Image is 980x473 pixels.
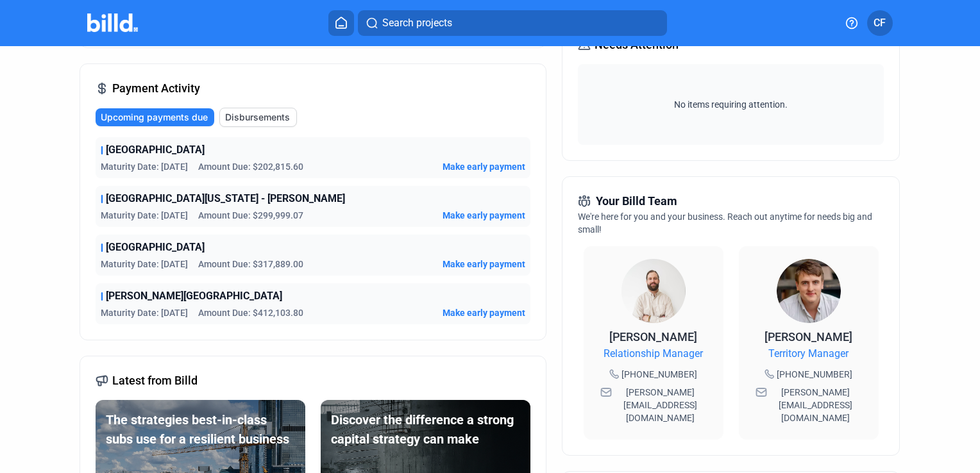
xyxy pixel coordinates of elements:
span: Maturity Date: [DATE] [101,160,188,173]
span: [GEOGRAPHIC_DATA] [106,240,205,255]
span: CF [874,15,886,31]
button: Disbursements [219,108,297,127]
span: Your Billd Team [596,192,677,210]
img: Billd Company Logo [87,13,138,32]
span: Latest from Billd [112,372,198,390]
span: Maturity Date: [DATE] [101,258,188,270]
img: Territory Manager [777,259,841,323]
span: Territory Manager [768,346,849,361]
button: Make early payment [443,209,525,222]
span: [GEOGRAPHIC_DATA] [106,142,205,158]
span: Upcoming payments due [101,111,208,124]
span: Disbursements [225,111,290,124]
span: [PERSON_NAME][GEOGRAPHIC_DATA] [106,288,282,304]
span: [GEOGRAPHIC_DATA][US_STATE] - [PERSON_NAME] [106,191,345,206]
span: Amount Due: $317,889.00 [198,258,303,270]
span: Relationship Manager [604,346,703,361]
div: The strategies best-in-class subs use for a resilient business [106,410,295,449]
button: Upcoming payments due [96,108,214,126]
img: Relationship Manager [621,259,686,323]
button: CF [867,10,893,36]
span: Maturity Date: [DATE] [101,209,188,222]
span: [PERSON_NAME] [609,330,697,344]
span: [PERSON_NAME][EMAIL_ADDRESS][DOMAIN_NAME] [614,386,707,424]
span: [PERSON_NAME] [765,330,852,344]
span: No items requiring attention. [583,98,878,111]
div: Discover the difference a strong capital strategy can make [331,410,520,449]
button: Make early payment [443,306,525,319]
span: Search projects [382,15,452,31]
span: [PHONE_NUMBER] [621,368,697,381]
button: Make early payment [443,160,525,173]
span: Amount Due: $412,103.80 [198,306,303,319]
span: [PHONE_NUMBER] [777,368,852,381]
span: Maturity Date: [DATE] [101,306,188,319]
span: [PERSON_NAME][EMAIL_ADDRESS][DOMAIN_NAME] [770,386,862,424]
button: Search projects [358,10,667,36]
span: Amount Due: $299,999.07 [198,209,303,222]
span: We're here for you and your business. Reach out anytime for needs big and small! [578,212,872,235]
span: Amount Due: $202,815.60 [198,160,303,173]
button: Make early payment [443,258,525,270]
span: Payment Activity [112,79,200,97]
